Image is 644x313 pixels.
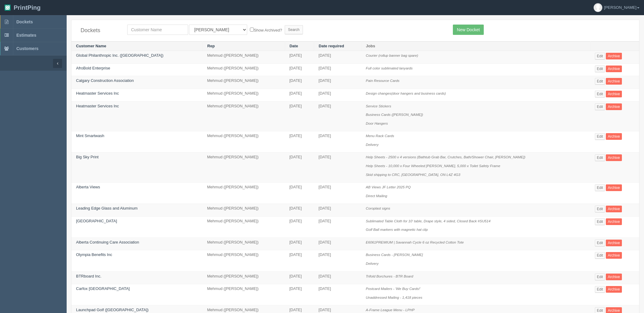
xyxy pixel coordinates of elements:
a: Date required [319,44,344,48]
i: Help Sheets - 10,000 x Four Wheeled [PERSON_NAME], 5,000 x Toilet Safety Frame [366,164,500,168]
a: Edit [595,240,605,246]
a: Edit [595,274,605,280]
td: [DATE] [285,216,314,237]
td: [DATE] [314,131,361,153]
td: [DATE] [314,216,361,237]
td: [DATE] [314,63,361,76]
i: Menu Rack Cards [366,134,394,138]
i: Unaddressed Mailing - 1,418 pieces [366,295,422,299]
a: Alberta Views [76,185,100,189]
a: Date [290,44,298,48]
i: Pain Resource Cards [366,79,400,82]
td: Mehmud ([PERSON_NAME]) [203,63,285,76]
a: Edit [595,206,605,212]
img: avatar_default-7531ab5dedf162e01f1e0bb0964e6a185e93c5c22dfe317fb01d7f8cd2b1632c.jpg [594,3,602,12]
td: [DATE] [285,63,314,76]
input: Show Archived? [250,28,254,32]
a: BTRboard Inc. [76,274,101,278]
td: [DATE] [314,76,361,89]
a: Heatmaster Services Inc [76,91,119,96]
a: Archive [606,78,622,85]
a: Archive [606,218,622,225]
i: Coroplast signs [366,206,390,210]
td: Mehmud ([PERSON_NAME]) [203,153,285,183]
td: Mehmud ([PERSON_NAME]) [203,76,285,89]
td: Mehmud ([PERSON_NAME]) [203,237,285,250]
a: New Docket [453,25,483,35]
a: Archive [606,154,622,161]
i: Service Stickers [366,104,391,108]
i: A-Frame League Menu - LPHP [366,308,415,312]
a: Mint Smartwash [76,133,104,138]
i: Golf Ball markers with magnetic hat clip [366,227,428,231]
a: Archive [606,91,622,97]
a: AfroBold Enterprise [76,66,110,70]
a: Leading Edge Glass and Aluminum [76,206,138,210]
a: Archive [606,53,622,59]
i: AB Views JF Letter 2025 PQ [366,185,411,189]
i: Skid shipping to CRC, [GEOGRAPHIC_DATA], ON L4Z 4G3 [366,173,460,177]
i: Business Cards - [PERSON_NAME] [366,253,423,257]
span: Customers [16,46,38,51]
td: [DATE] [314,284,361,305]
input: Search [285,25,303,34]
i: E6061PREMIUM | Savannah Cycle 6 oz Recycled Cotton Tote [366,240,464,244]
td: [DATE] [285,237,314,250]
td: [DATE] [285,204,314,217]
i: Delivery [366,143,379,146]
td: [DATE] [314,183,361,204]
a: Archive [606,286,622,293]
input: Customer Name [127,25,188,35]
a: Archive [606,133,622,140]
a: [GEOGRAPHIC_DATA] [76,219,117,223]
a: Calgary Construction Association [76,78,134,83]
td: [DATE] [285,89,314,102]
th: Jobs [361,41,591,51]
i: Trifold Borchures - BTR Board [366,274,413,278]
i: Help Sheets - 2500 x 4 versions (Bathtub Grab Bar, Crutches, Bath/Shower Chair, [PERSON_NAME]) [366,155,526,159]
a: Alberta Continuing Care Association [76,240,139,244]
a: Edit [595,218,605,225]
span: Dockets [16,19,33,24]
td: [DATE] [285,101,314,131]
td: Mehmud ([PERSON_NAME]) [203,204,285,217]
label: Show Archived? [250,26,282,33]
a: Edit [595,133,605,140]
td: Mehmud ([PERSON_NAME]) [203,131,285,153]
td: Mehmud ([PERSON_NAME]) [203,51,285,64]
a: Archive [606,240,622,246]
td: Mehmud ([PERSON_NAME]) [203,250,285,271]
i: Door Hangers [366,121,388,125]
td: [DATE] [314,237,361,250]
td: [DATE] [285,271,314,284]
a: Edit [595,286,605,293]
td: [DATE] [285,76,314,89]
a: Archive [606,103,622,110]
td: [DATE] [285,131,314,153]
td: Mehmud ([PERSON_NAME]) [203,101,285,131]
a: Big Sky Print [76,155,98,159]
td: [DATE] [314,250,361,271]
a: Global Philanthropic Inc. ([GEOGRAPHIC_DATA]) [76,53,164,58]
h4: Dockets [81,28,118,34]
a: Archive [606,184,622,191]
td: [DATE] [314,204,361,217]
a: Carfox [GEOGRAPHIC_DATA] [76,286,130,291]
i: Sublimated Table Cloth for 10' table, Drape style, 4 sided, Closed Back #SU514 [366,219,491,223]
td: [DATE] [314,89,361,102]
td: [DATE] [314,51,361,64]
a: Customer Name [76,44,106,48]
a: Edit [595,252,605,259]
td: Mehmud ([PERSON_NAME]) [203,216,285,237]
a: Olympia Benefits Inc [76,252,112,257]
a: Edit [595,78,605,85]
a: Archive [606,252,622,259]
i: Design changes(door hangers and business cards) [366,91,446,95]
td: Mehmud ([PERSON_NAME]) [203,89,285,102]
td: Mehmud ([PERSON_NAME]) [203,284,285,305]
a: Edit [595,53,605,59]
a: Archive [606,274,622,280]
i: Business Cards ([PERSON_NAME]) [366,113,423,116]
td: [DATE] [285,250,314,271]
td: Mehmud ([PERSON_NAME]) [203,271,285,284]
